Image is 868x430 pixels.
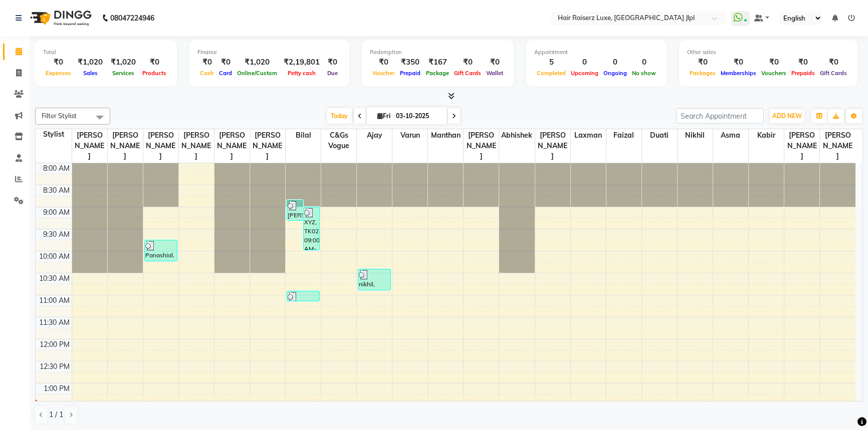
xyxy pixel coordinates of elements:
span: Upcoming [568,70,601,77]
div: 12:30 PM [38,361,72,372]
span: Gift Cards [817,70,849,77]
div: Stylist [36,129,72,140]
span: [PERSON_NAME] [179,129,214,163]
div: ₹0 [370,57,397,68]
div: 10:30 AM [37,273,72,284]
div: ₹350 [397,57,423,68]
div: 1:00 PM [42,383,72,394]
div: ₹0 [197,57,216,68]
span: Faizal [606,129,641,142]
div: ₹1,020 [74,57,107,68]
b: 08047224946 [110,4,154,32]
span: Ajay [357,129,392,142]
div: Total [43,48,169,57]
span: [PERSON_NAME] [464,129,499,163]
input: Search Appointment [676,108,764,124]
span: Abhishek [499,129,534,142]
div: [PERSON_NAME], TK01, 08:50 AM-09:20 AM, Men-[PERSON_NAME] Trim [287,200,303,220]
span: Completed [534,70,568,77]
div: ₹1,020 [107,57,140,68]
span: Voucher [370,70,397,77]
div: ₹0 [324,57,341,68]
span: Wallet [484,70,506,77]
span: Laxman [571,129,606,142]
span: Manthan [428,129,463,142]
span: Duati [642,129,677,142]
span: Gift Cards [452,70,484,77]
span: [PERSON_NAME] [72,129,107,163]
span: Vouchers [759,70,789,77]
div: ₹2,19,801 [280,57,324,68]
img: logo [26,4,94,32]
span: Fri [375,112,393,120]
div: ₹1,020 [235,57,280,68]
span: 1 / 1 [49,409,63,420]
div: 5 [534,57,568,68]
span: No show [629,70,659,77]
button: ADD NEW [770,109,804,123]
div: 0 [629,57,659,68]
span: [PERSON_NAME] [143,129,178,163]
div: ₹0 [140,57,169,68]
span: Packages [687,70,718,77]
span: [PERSON_NAME] [108,129,143,163]
span: Card [216,70,235,77]
div: 11:00 AM [37,295,72,306]
div: ₹0 [817,57,849,68]
div: Panashial, TK03, 09:45 AM-10:15 AM, Thread-Eyebrow,Thread-Upperlip [145,240,177,261]
span: Filter Stylist [42,112,77,120]
span: Prepaid [397,70,423,77]
span: ADD NEW [772,112,802,120]
span: Expenses [43,70,74,77]
span: Due [325,70,340,77]
span: Today [327,108,352,124]
span: [PERSON_NAME] [250,129,285,163]
span: Sales [81,70,100,77]
span: Online/Custom [235,70,280,77]
span: Cash [197,70,216,77]
span: Ongoing [601,70,629,77]
div: nikhil, TK04, 10:25 AM-10:55 AM, Men-Hair Cut [358,269,390,290]
span: [PERSON_NAME] [820,129,855,163]
span: Kabir [749,129,784,142]
div: ₹0 [216,57,235,68]
div: Appointment [534,48,659,57]
div: ₹0 [687,57,718,68]
div: [PERSON_NAME], TK05, 10:55 AM-11:10 AM, Men-Hair Style Only [287,291,319,301]
span: Bilal [286,129,321,142]
div: Other sales [687,48,849,57]
div: 9:30 AM [41,229,72,240]
input: 2025-10-03 [393,109,443,124]
span: [PERSON_NAME] [214,129,250,163]
span: Services [110,70,137,77]
span: C&Gs Vogue [321,129,356,152]
div: Finance [197,48,341,57]
span: Prepaids [789,70,817,77]
span: Memberships [718,70,759,77]
span: [PERSON_NAME] [784,129,819,163]
div: ₹0 [452,57,484,68]
div: 8:30 AM [41,185,72,196]
div: 9:00 AM [41,207,72,218]
div: ₹0 [718,57,759,68]
span: Asma [713,129,748,142]
div: 10:00 AM [37,251,72,262]
div: 0 [601,57,629,68]
div: XYZ, TK02, 09:00 AM-10:00 AM, Thread-Forhead,Thread-Chin/ Cheeks,Men- Hair Cut & [PERSON_NAME] Trim [304,207,319,250]
div: 11:30 AM [37,317,72,328]
span: Package [423,70,452,77]
div: ₹0 [759,57,789,68]
div: ₹167 [423,57,452,68]
div: 0 [568,57,601,68]
div: ₹0 [484,57,506,68]
span: Nikhil [678,129,713,142]
div: ₹0 [789,57,817,68]
div: ₹0 [43,57,74,68]
span: [PERSON_NAME] [535,129,570,163]
div: 8:00 AM [41,163,72,174]
div: Redemption [370,48,506,57]
span: Varun [392,129,427,142]
span: Products [140,70,169,77]
span: Petty cash [285,70,318,77]
div: 12:00 PM [38,339,72,350]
